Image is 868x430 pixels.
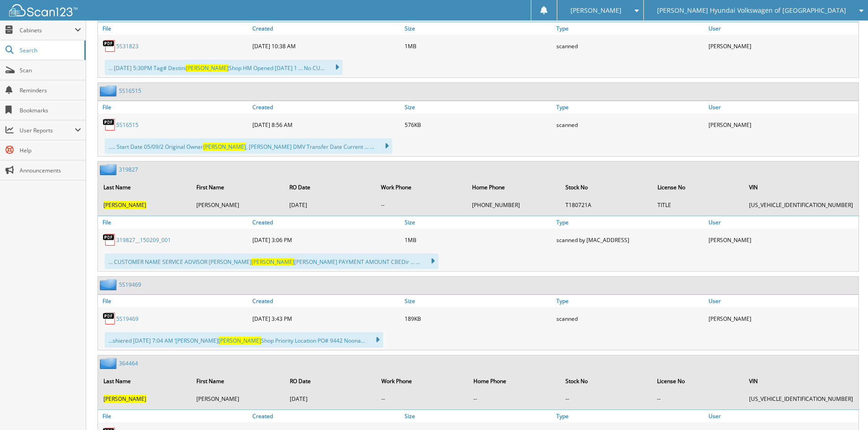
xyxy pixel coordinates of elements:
td: -- [376,197,467,212]
a: 5S16515 [119,87,141,95]
a: Type [554,216,706,228]
div: [DATE] 3:43 PM [250,309,402,328]
img: PDF.png [103,233,116,247]
span: User Reports [20,126,75,134]
a: Type [554,22,706,35]
span: Bookmarks [20,106,81,114]
th: VIN [745,372,858,390]
a: File [98,216,250,228]
a: Size [402,295,555,307]
div: [PERSON_NAME] [706,116,858,134]
span: [PERSON_NAME] [570,8,621,13]
th: License No [653,178,744,197]
span: [PERSON_NAME] [186,64,229,72]
th: License No [652,372,744,390]
td: [US_VEHICLE_IDENTIFICATION_NUMBER] [745,391,858,406]
span: Scan [20,66,81,74]
a: 364464 [119,359,138,367]
td: TITLE [653,197,744,212]
span: [PERSON_NAME] [218,337,261,344]
iframe: Chat Widget [822,386,868,430]
a: Created [250,295,402,307]
a: User [706,216,858,228]
a: Size [402,22,555,35]
span: Announcements [20,167,81,174]
a: Created [250,101,402,113]
td: -- [469,391,560,406]
th: Stock No [561,372,652,390]
th: Work Phone [376,178,467,197]
div: ..... Start Date 05/09/2 Original Owner , [PERSON_NAME] DMV Transfer Date Current ... ... [105,138,392,154]
a: 319827 [119,166,138,173]
a: File [98,295,250,307]
img: PDF.png [103,312,116,325]
a: Size [402,216,555,228]
th: RO Date [285,178,375,197]
th: First Name [192,178,284,197]
span: [PERSON_NAME] Hyundai Volkswagen of [GEOGRAPHIC_DATA] [657,8,846,13]
span: [PERSON_NAME] [203,143,246,151]
div: 1MB [402,37,555,55]
span: Cabinets [20,26,75,34]
span: [PERSON_NAME] [103,395,146,403]
img: folder2.png [100,279,119,290]
td: [PERSON_NAME] [192,391,284,406]
a: User [706,22,858,35]
div: [DATE] 3:06 PM [250,231,402,249]
img: PDF.png [103,118,116,132]
div: ... CUSTOMER NAME SERVICE ADVISOR [PERSON_NAME] [PERSON_NAME] PAYMENT AMOUNT CBEDir ... ... [105,253,438,269]
a: File [98,101,250,113]
div: scanned [554,309,706,328]
td: -- [652,391,744,406]
span: Help [20,147,81,154]
div: scanned [554,37,706,55]
div: ... [DATE] 5:30PM Tag# Destini Shop HM Opened [DATE] 1 ... No CU... [105,60,343,75]
th: Home Phone [467,178,560,197]
div: [PERSON_NAME] [706,309,858,328]
th: First Name [192,372,284,390]
th: VIN [745,178,858,197]
a: Size [402,410,555,422]
a: User [706,101,858,113]
div: scanned by [MAC_ADDRESS] [554,231,706,249]
div: [PERSON_NAME] [706,231,858,249]
a: 5S19469 [116,315,139,323]
img: folder2.png [100,85,119,96]
td: [DATE] [285,197,375,212]
td: [PHONE_NUMBER] [467,197,560,212]
img: folder2.png [100,358,119,369]
div: ...shiered [DATE] 7:04 AM ‘[PERSON_NAME] Shop Priority Location PO# 9442 Noona... [105,332,383,348]
a: 5S31823 [116,42,139,50]
th: Work Phone [377,372,468,390]
a: 319827__150209_001 [116,236,171,244]
a: File [98,410,250,422]
a: File [98,22,250,35]
img: folder2.png [100,164,119,175]
th: RO Date [285,372,376,390]
div: [DATE] 10:38 AM [250,37,402,55]
th: Stock No [561,178,652,197]
td: [US_VEHICLE_IDENTIFICATION_NUMBER] [745,197,858,212]
div: 1MB [402,231,555,249]
td: -- [561,391,652,406]
div: scanned [554,116,706,134]
span: [PERSON_NAME] [103,201,146,209]
a: Created [250,22,402,35]
th: Last Name [99,178,191,197]
a: Type [554,101,706,113]
td: [DATE] [285,391,376,406]
a: Created [250,410,402,422]
span: Search [20,46,80,54]
th: Home Phone [469,372,560,390]
td: -- [377,391,468,406]
a: Type [554,295,706,307]
a: 5S16515 [116,121,139,129]
a: 5S19469 [119,281,141,288]
span: [PERSON_NAME] [252,258,294,266]
a: Created [250,216,402,228]
img: scan123-logo-white.svg [9,4,77,16]
a: User [706,295,858,307]
th: Last Name [99,372,191,390]
td: T180721A [561,197,652,212]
